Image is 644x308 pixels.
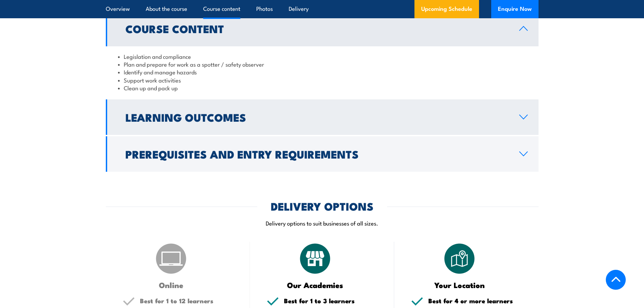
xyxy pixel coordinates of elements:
li: Plan and prepare for work as a spotter / safety observer [118,60,526,68]
h2: Course Content [125,24,508,33]
li: Legislation and compliance [118,52,526,60]
h5: Best for 1 to 3 learners [284,298,377,304]
a: Learning Outcomes [106,99,539,135]
li: Identify and manage hazards [118,68,526,76]
a: Prerequisites and Entry Requirements [106,136,539,172]
h3: Online [123,281,220,289]
h3: Your Location [411,281,508,289]
h2: Learning Outcomes [125,112,508,122]
h2: Prerequisites and Entry Requirements [125,149,508,159]
h3: Our Academies [267,281,364,289]
h5: Best for 1 to 12 learners [140,298,233,304]
h5: Best for 4 or more learners [428,298,522,304]
h2: DELIVERY OPTIONS [271,201,374,211]
p: Delivery options to suit businesses of all sizes. [106,219,539,227]
li: Support work activities [118,76,526,84]
li: Clean up and pack up [118,84,526,92]
a: Course Content [106,11,539,46]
